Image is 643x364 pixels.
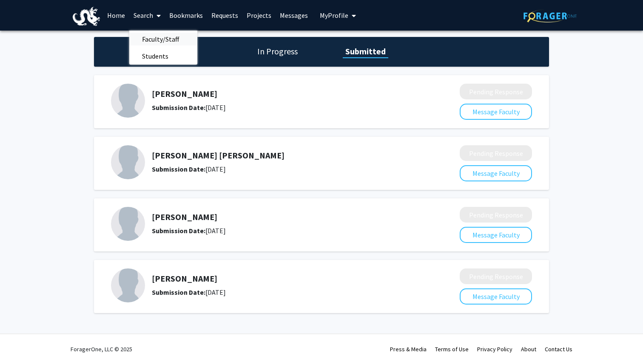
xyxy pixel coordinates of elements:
[73,7,100,26] img: Drexel University Logo
[152,226,415,236] div: [DATE]
[71,334,132,364] div: ForagerOne, LLC © 2025
[435,345,469,353] a: Terms of Use
[129,48,181,65] span: Students
[460,207,532,223] button: Pending Response
[152,165,205,173] b: Submission Date:
[152,103,205,112] b: Submission Date:
[242,0,276,30] a: Projects
[521,345,536,353] a: About
[460,227,532,243] button: Message Faculty
[255,45,300,57] h1: In Progress
[152,89,415,99] h5: [PERSON_NAME]
[152,102,415,113] div: [DATE]
[545,345,572,353] a: Contact Us
[460,169,532,178] a: Message Faculty
[460,231,532,239] a: Message Faculty
[460,145,532,161] button: Pending Response
[129,33,197,45] a: Faculty/Staff
[129,31,192,48] span: Faculty/Staff
[103,0,129,30] a: Home
[129,0,165,30] a: Search
[6,326,36,358] iframe: Chat
[152,212,415,222] h5: [PERSON_NAME]
[111,268,145,302] img: Profile Picture
[152,274,415,284] h5: [PERSON_NAME]
[207,0,242,30] a: Requests
[129,50,197,62] a: Students
[165,0,207,30] a: Bookmarks
[460,288,532,305] button: Message Faculty
[460,107,532,116] a: Message Faculty
[460,84,532,99] button: Pending Response
[152,150,415,161] h5: [PERSON_NAME] [PERSON_NAME]
[152,287,415,297] div: [DATE]
[111,145,145,179] img: Profile Picture
[390,345,427,353] a: Press & Media
[460,104,532,120] button: Message Faculty
[343,45,388,57] h1: Submitted
[152,288,205,296] b: Submission Date:
[460,292,532,301] a: Message Faculty
[276,0,312,30] a: Messages
[460,268,532,284] button: Pending Response
[477,345,512,353] a: Privacy Policy
[460,165,532,181] button: Message Faculty
[111,84,145,118] img: Profile Picture
[320,11,348,20] span: My Profile
[524,9,577,23] img: ForagerOne Logo
[152,226,205,235] b: Submission Date:
[111,207,145,241] img: Profile Picture
[152,164,415,174] div: [DATE]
